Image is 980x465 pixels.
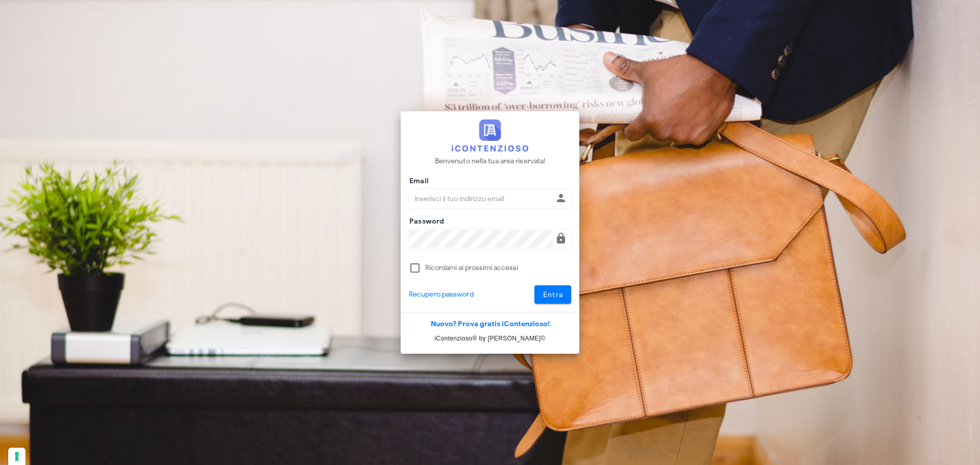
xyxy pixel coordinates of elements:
[409,190,553,207] input: Inserisci il tuo indirizzo email
[406,176,429,186] label: Email
[8,448,26,465] button: Le tue preferenze relative al consenso per le tecnologie di tracciamento
[406,216,445,227] label: Password
[409,289,474,300] a: Recupero password
[431,320,550,328] a: Nuovo? Prova gratis iContenzioso!
[401,333,579,344] p: iContenzioso® by [PERSON_NAME]©
[543,290,563,299] span: Entra
[425,263,571,273] label: Ricordami ai prossimi accessi
[435,156,546,167] p: Benvenuto nella tua area riservata!
[534,285,572,304] button: Entra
